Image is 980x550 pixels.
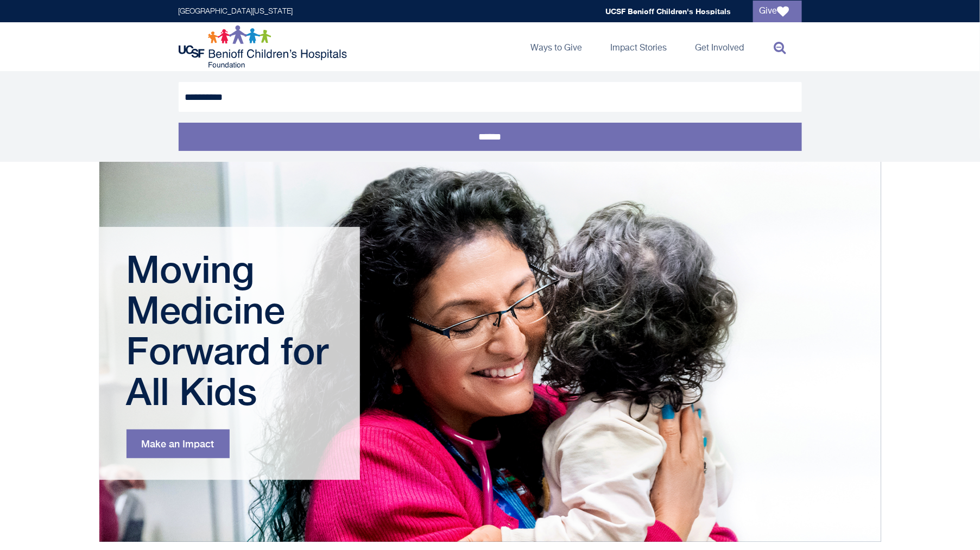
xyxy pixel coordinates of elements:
a: Make an Impact [127,429,230,458]
a: UCSF Benioff Children's Hospitals [606,7,731,16]
img: Logo for UCSF Benioff Children's Hospitals Foundation [179,25,350,68]
a: [GEOGRAPHIC_DATA][US_STATE] [179,8,293,15]
a: Give [753,1,802,22]
a: Get Involved [687,22,753,71]
a: Impact Stories [602,22,676,71]
a: Ways to Give [522,22,591,71]
h1: Moving Medicine Forward for All Kids [127,249,336,412]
